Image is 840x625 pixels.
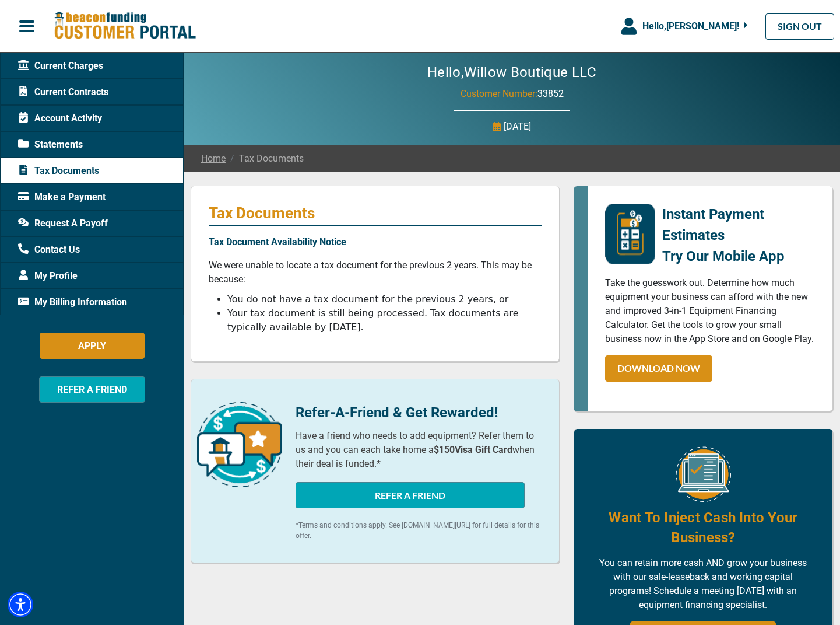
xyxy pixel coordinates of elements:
span: Make a Payment [18,190,106,204]
p: Try Our Mobile App [662,246,815,267]
span: Statements [18,138,83,152]
p: [DATE] [504,120,531,134]
li: Your tax document is still being processed. Tax documents are typically available by [DATE]. [227,306,542,334]
img: Beacon Funding Customer Portal Logo [54,11,196,41]
span: Tax Documents [226,152,304,166]
a: SIGN OUT [765,13,834,40]
span: Request A Payoff [18,217,108,231]
span: 33852 [537,88,564,99]
img: Equipment Financing Online Image [676,446,731,502]
span: Current Charges [18,59,103,73]
span: Contact Us [18,243,80,257]
li: You do not have a tax document for the previous 2 years, or [227,292,542,306]
button: APPLY [40,333,145,359]
p: You can retain more cash AND grow your business with our sale-leaseback and working capital progr... [592,556,815,612]
img: refer-a-friend-icon.png [197,402,282,487]
span: Customer Number: [461,88,537,99]
button: REFER A FRIEND [296,482,525,508]
p: Tax Documents [209,204,542,222]
p: We were unable to locate a tax document for the previous 2 years. This may be because: [209,259,542,287]
a: DOWNLOAD NOW [605,355,712,382]
span: My Profile [18,269,78,283]
p: Take the guesswork out. Determine how much equipment your business can afford with the new and im... [605,276,815,346]
p: *Terms and conditions apply. See [DOMAIN_NAME][URL] for full details for this offer. [296,520,542,541]
h2: Hello, Willow Boutique LLC [392,64,631,81]
b: $150 Visa Gift Card [434,444,512,455]
p: Instant Payment Estimates [662,204,815,246]
p: Tax Document Availability Notice [209,235,542,249]
span: Tax Documents [18,164,99,178]
h4: Want To Inject Cash Into Your Business? [592,508,815,547]
div: Accessibility Menu [8,592,33,617]
span: My Billing Information [18,295,127,309]
span: Current Contracts [18,85,108,99]
button: REFER A FRIEND [39,376,145,403]
p: Have a friend who needs to add equipment? Refer them to us and you can each take home a when thei... [296,429,542,471]
p: Refer-A-Friend & Get Rewarded! [296,402,542,423]
span: Hello, [PERSON_NAME] ! [642,20,739,32]
a: Home [201,152,226,166]
img: mobile-app-logo.png [605,204,655,264]
span: Account Activity [18,111,102,125]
